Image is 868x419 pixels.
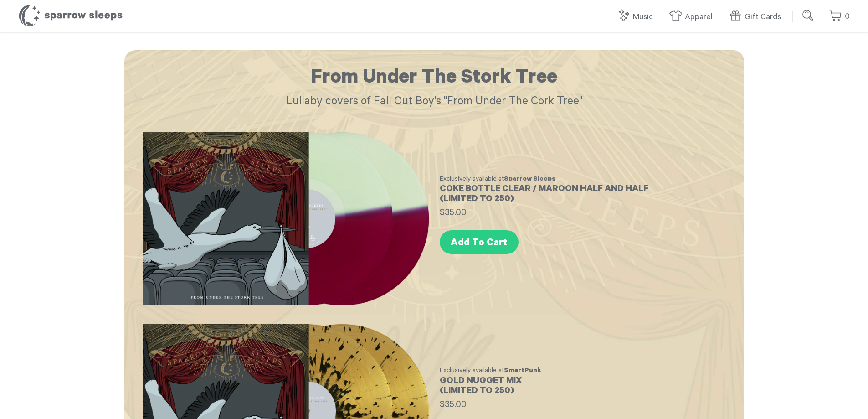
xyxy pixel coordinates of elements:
[829,7,850,26] a: 0
[440,185,726,205] h3: Coke Bottle Clear / Maroon Half and Half (Limited to 250)
[440,207,726,221] div: $35.00
[440,175,726,185] div: Exclusively available at
[504,176,555,183] strong: Sparrow Sleeps
[617,7,657,27] a: Music
[504,367,541,375] strong: SmartPunk
[729,7,786,27] a: Gift Cards
[143,132,429,305] img: SS_FUTST_SSEXCLUSIVE-small.png
[799,6,817,25] input: Submit
[440,366,726,376] div: Exclusively available at
[440,377,726,397] h3: Gold Nugget Mix (Limited to 250)
[143,68,726,90] h2: From Under The Stork Tree
[18,5,123,27] h1: Sparrow Sleeps
[669,7,717,27] a: Apparel
[440,399,726,413] div: $35.00
[143,95,726,110] h3: Lullaby covers of Fall Out Boy's "From Under The Cork Tree"
[440,230,519,254] a: Add To Cart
